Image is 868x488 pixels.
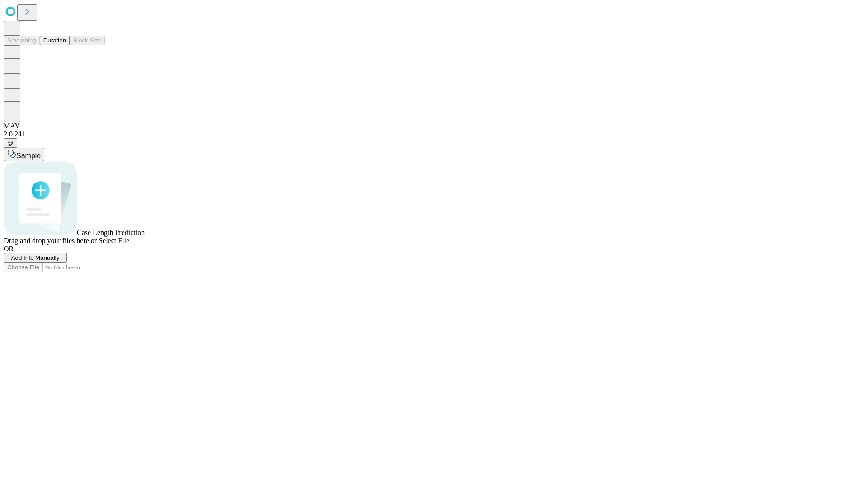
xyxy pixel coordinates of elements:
[4,148,44,161] button: Sample
[4,253,67,263] button: Add Info Manually
[4,122,864,130] div: MAY
[16,152,41,160] span: Sample
[7,140,14,146] span: @
[11,254,60,261] span: Add Info Manually
[4,138,17,148] button: @
[4,245,14,253] span: OR
[99,237,129,244] span: Select File
[70,36,105,45] button: Block Size
[4,36,40,45] button: Smoothing
[4,130,864,138] div: 2.0.241
[4,237,97,244] span: Drag and drop your files here or
[77,229,145,236] span: Case Length Prediction
[40,36,70,45] button: Duration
